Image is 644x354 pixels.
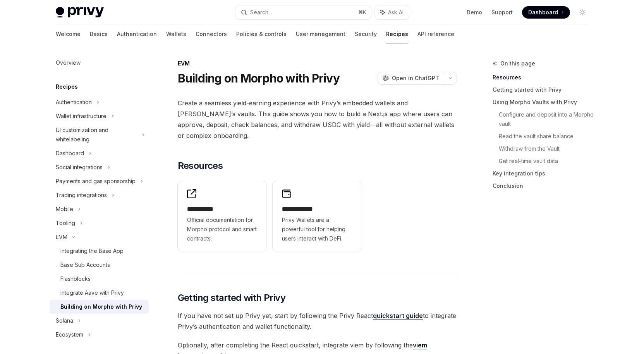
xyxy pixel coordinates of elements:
[50,258,149,272] a: Base Sub Accounts
[528,9,558,16] span: Dashboard
[60,288,124,297] div: Integrate Aave with Privy
[355,25,377,43] a: Security
[499,108,595,130] a: Configure and deposit into a Morpho vault
[56,330,83,339] div: Ecosystem
[60,274,91,284] div: Flashblocks
[375,5,409,19] button: Ask AI
[56,58,81,67] div: Overview
[178,181,267,251] a: **** **** *Official documentation for Morpho protocol and smart contracts.
[56,204,73,214] div: Mobile
[467,9,482,16] a: Demo
[178,160,223,172] span: Resources
[235,5,371,19] button: Search...⌘K
[56,25,81,43] a: Welcome
[56,149,84,158] div: Dashboard
[56,98,92,107] div: Authentication
[56,316,73,325] div: Solana
[196,25,227,43] a: Connectors
[187,215,258,243] span: Official documentation for Morpho protocol and smart contracts.
[50,244,149,258] a: Integrating the Base App
[56,163,103,172] div: Social integrations
[373,312,423,320] a: quickstart guide
[50,286,149,300] a: Integrate Aave with Privy
[56,82,78,91] h5: Recipes
[60,302,142,311] div: Building on Morpho with Privy
[417,25,454,43] a: API reference
[60,260,110,270] div: Base Sub Accounts
[50,56,149,70] a: Overview
[358,9,366,15] span: ⌘ K
[388,9,404,16] span: Ask AI
[90,25,108,43] a: Basics
[56,7,104,18] img: light logo
[178,60,457,67] div: EVM
[236,25,287,43] a: Policies & controls
[56,125,137,144] div: UI customization and whitelabeling
[576,6,589,19] button: Toggle dark mode
[56,177,136,186] div: Payments and gas sponsorship
[378,72,444,85] button: Open in ChatGPT
[282,215,352,243] span: Privy Wallets are a powerful tool for helping users interact with DeFi.
[178,310,457,332] span: If you have not set up Privy yet, start by following the Privy React to integrate Privy’s authent...
[273,181,362,251] a: **** **** ***Privy Wallets are a powerful tool for helping users interact with DeFi.
[493,167,595,180] a: Key integration tips
[56,191,107,200] div: Trading integrations
[392,74,439,82] span: Open in ChatGPT
[493,84,595,96] a: Getting started with Privy
[499,143,595,155] a: Withdraw from the Vault
[250,8,272,17] div: Search...
[178,292,285,304] span: Getting started with Privy
[491,9,513,16] a: Support
[493,180,595,192] a: Conclusion
[386,25,408,43] a: Recipes
[56,218,75,228] div: Tooling
[296,25,345,43] a: User management
[166,25,186,43] a: Wallets
[499,155,595,167] a: Get real-time vault data
[50,272,149,286] a: Flashblocks
[500,59,535,68] span: On this page
[522,6,570,19] a: Dashboard
[56,112,106,121] div: Wallet infrastructure
[50,300,149,314] a: Building on Morpho with Privy
[178,71,340,85] h1: Building on Morpho with Privy
[499,130,595,143] a: Read the vault share balance
[117,25,157,43] a: Authentication
[493,71,595,84] a: Resources
[493,96,595,108] a: Using Morpho Vaults with Privy
[56,232,67,242] div: EVM
[60,246,124,256] div: Integrating the Base App
[178,98,457,141] span: Create a seamless yield-earning experience with Privy’s embedded wallets and [PERSON_NAME]’s vaul...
